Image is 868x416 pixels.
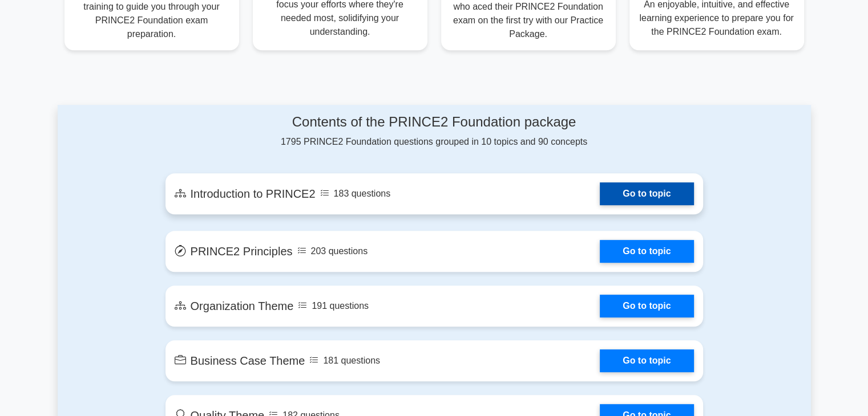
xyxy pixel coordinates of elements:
a: Go to topic [600,295,693,317]
div: 1795 PRINCE2 Foundation questions grouped in 10 topics and 90 concepts [165,114,703,149]
a: Go to topic [600,182,693,205]
a: Go to topic [600,240,693,263]
h4: Contents of the PRINCE2 Foundation package [165,114,703,130]
a: Go to topic [600,349,693,372]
